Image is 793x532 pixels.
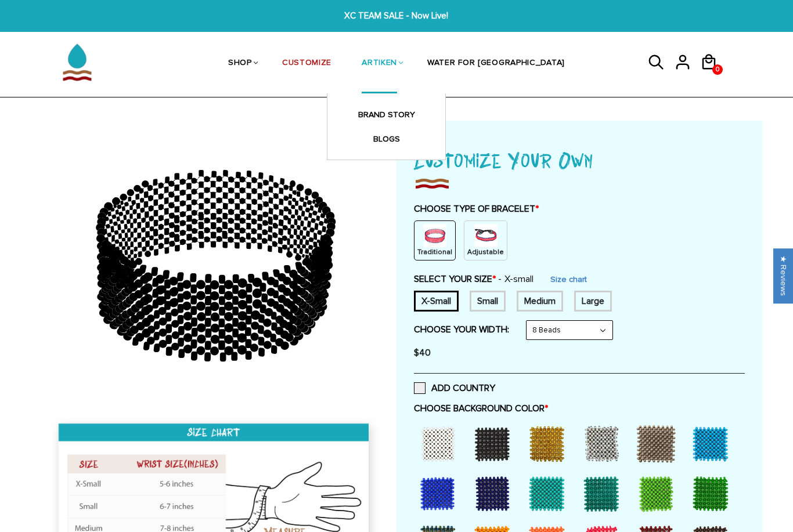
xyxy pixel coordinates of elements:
div: Light Green [632,470,684,516]
div: Kenya Green [687,470,739,516]
p: Adjustable [467,247,504,257]
div: Turquoise [523,470,575,516]
span: $40 [414,347,431,359]
div: 8 inches [574,291,612,312]
div: Non String [414,220,456,260]
div: Click to open Judge.me floating reviews tab [773,248,793,303]
div: 7.5 inches [517,291,563,312]
span: X-small [498,273,534,285]
div: Sky Blue [687,420,739,466]
div: 6 inches [414,291,459,312]
label: ADD COUNTRY [414,382,495,394]
div: Teal [578,470,630,516]
div: Black [468,420,521,466]
div: Gold [523,420,575,466]
a: BRAND STORY [333,103,439,127]
span: 0 [713,61,722,78]
img: string.PNG [474,224,498,247]
label: CHOOSE BACKGROUND COLOR [414,403,745,414]
a: Size chart [550,274,587,284]
a: 0 [700,74,726,76]
div: Dark Blue [468,470,521,516]
a: ARTIKEN [362,34,397,93]
p: Traditional [417,247,452,257]
img: imgboder_100x.png [414,175,450,191]
span: XC TEAM SALE - Now Live! [245,9,548,23]
label: CHOOSE YOUR WIDTH: [414,324,509,335]
div: 7 inches [470,291,506,312]
div: Grey [632,420,684,466]
a: CUSTOMIZE [282,34,331,93]
label: SELECT YOUR SIZE [414,273,534,285]
div: Silver [578,420,630,466]
div: String [464,220,507,260]
img: non-string.png [423,224,446,247]
label: CHOOSE TYPE OF BRACELET [414,203,745,215]
h1: Customize Your Own [414,144,745,175]
a: WATER FOR [GEOGRAPHIC_DATA] [427,34,565,93]
div: White [414,420,466,466]
a: SHOP [228,34,252,93]
a: BLOGS [333,127,439,151]
div: Bush Blue [414,470,466,516]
